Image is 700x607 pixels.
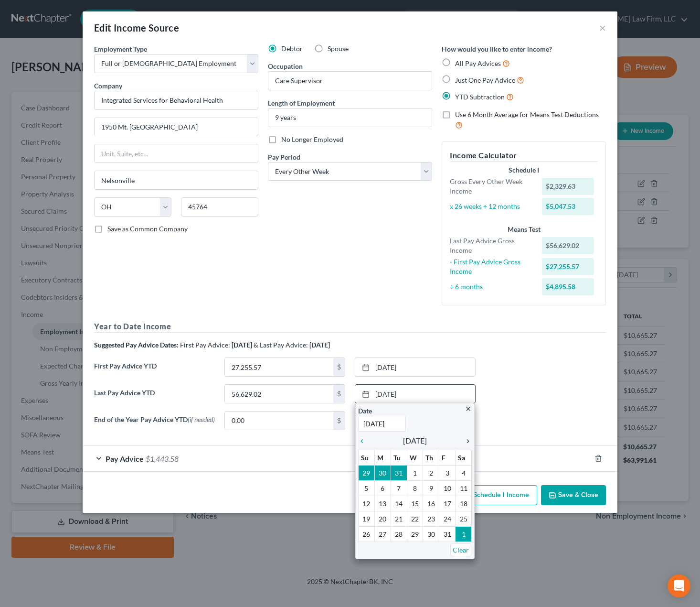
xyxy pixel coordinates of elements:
div: Gross Every Other Week Income [445,177,537,196]
label: Last Pay Advice YTD [89,384,220,411]
th: Th [423,450,439,465]
span: & Last Pay Advice: [254,341,308,349]
button: Add Schedule I Income [442,485,537,505]
label: How would you like to enter income? [442,44,552,54]
input: 0.00 [225,358,333,376]
input: -- [268,72,432,90]
span: $1,443.58 [146,454,179,463]
strong: [DATE] [309,341,330,349]
div: $ [333,358,345,376]
td: 12 [359,496,375,511]
div: $2,329.63 [542,178,594,195]
button: × [599,22,606,33]
button: Save & Close [541,485,606,505]
td: 31 [391,465,407,480]
td: 1 [407,465,423,480]
td: 24 [439,511,456,526]
th: W [407,450,423,465]
div: $4,895.58 [542,278,594,295]
div: $ [333,412,345,430]
td: 30 [423,526,439,542]
div: Open Intercom Messenger [668,574,690,597]
span: Debtor [281,44,303,53]
td: 6 [374,480,391,496]
a: close [465,403,472,414]
span: First Pay Advice: [180,341,230,349]
td: 10 [439,480,456,496]
a: Clear [450,543,471,556]
span: All Pay Advices [455,59,501,67]
td: 27 [374,526,391,542]
span: Pay Advice [106,454,144,463]
td: 17 [439,496,456,511]
input: 0.00 [225,385,333,403]
div: - First Pay Advice Gross Income [445,257,537,276]
div: x 26 weeks ÷ 12 months [445,202,537,211]
td: 30 [374,465,391,480]
td: 15 [407,496,423,511]
input: Search company by name... [94,91,258,110]
div: Means Test [450,225,598,234]
div: Edit Income Source [94,21,179,34]
td: 18 [456,496,472,511]
h5: Income Calculator [450,150,598,162]
div: $56,629.02 [542,237,594,254]
th: Su [359,450,375,465]
td: 21 [391,511,407,526]
label: Date [358,406,372,416]
th: Tu [391,450,407,465]
label: Length of Employment [268,98,335,108]
td: 31 [439,526,456,542]
th: F [439,450,456,465]
input: Enter address... [95,118,258,136]
input: 1/1/2013 [358,416,406,432]
td: 29 [359,465,375,480]
i: chevron_left [358,437,371,445]
td: 2 [423,465,439,480]
td: 16 [423,496,439,511]
a: [DATE] [355,385,475,403]
td: 29 [407,526,423,542]
strong: Suggested Pay Advice Dates: [94,341,179,349]
input: Unit, Suite, etc... [95,144,258,163]
td: 3 [439,465,456,480]
div: ÷ 6 months [445,282,537,292]
a: chevron_right [459,435,472,446]
span: Save as Common Company [107,225,188,233]
span: Company [94,82,122,90]
div: Schedule I [450,165,598,175]
span: (if needed) [188,415,215,423]
th: Sa [456,450,472,465]
span: Spouse [328,44,349,53]
td: 8 [407,480,423,496]
h5: Year to Date Income [94,321,606,333]
th: M [374,450,391,465]
div: $27,255.57 [542,258,594,275]
input: ex: 2 years [268,108,432,127]
td: 22 [407,511,423,526]
span: YTD Subtraction [455,93,505,101]
strong: [DATE] [232,341,252,349]
td: 1 [456,526,472,542]
td: 25 [456,511,472,526]
td: 23 [423,511,439,526]
span: Just One Pay Advice [455,76,515,84]
label: Occupation [268,61,303,71]
div: $5,047.53 [542,198,594,215]
input: Enter zip... [181,197,258,217]
span: Pay Period [268,153,300,161]
span: Use 6 Month Average for Means Test Deductions [455,110,599,119]
td: 9 [423,480,439,496]
i: close [465,405,472,412]
span: Employment Type [94,45,147,53]
span: No Longer Employed [281,135,343,143]
span: [DATE] [403,435,427,446]
label: End of the Year Pay Advice YTD [89,411,220,438]
a: [DATE] [355,358,475,376]
label: First Pay Advice YTD [89,358,220,384]
input: Enter city... [95,171,258,189]
td: 20 [374,511,391,526]
i: chevron_right [459,437,472,445]
td: 19 [359,511,375,526]
td: 4 [456,465,472,480]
